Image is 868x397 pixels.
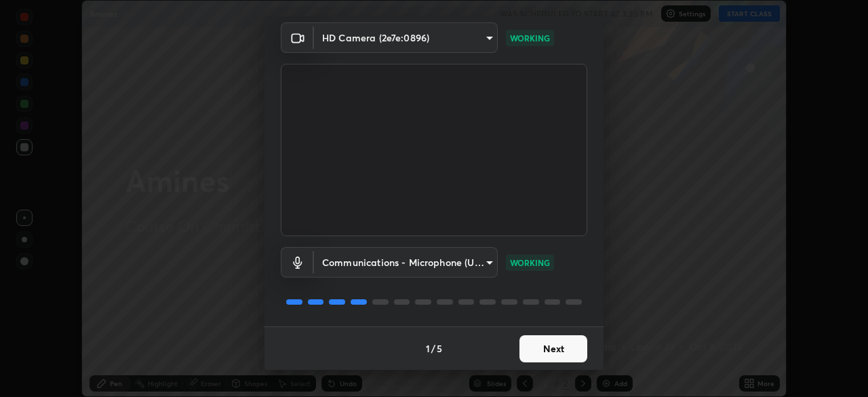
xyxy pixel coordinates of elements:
div: HD Camera (2e7e:0896) [314,22,498,53]
h4: 1 [426,341,430,356]
h4: / [431,341,435,356]
button: Next [519,335,587,362]
h4: 5 [437,341,442,356]
div: HD Camera (2e7e:0896) [314,247,498,278]
p: WORKING [510,32,550,44]
p: WORKING [510,257,550,269]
